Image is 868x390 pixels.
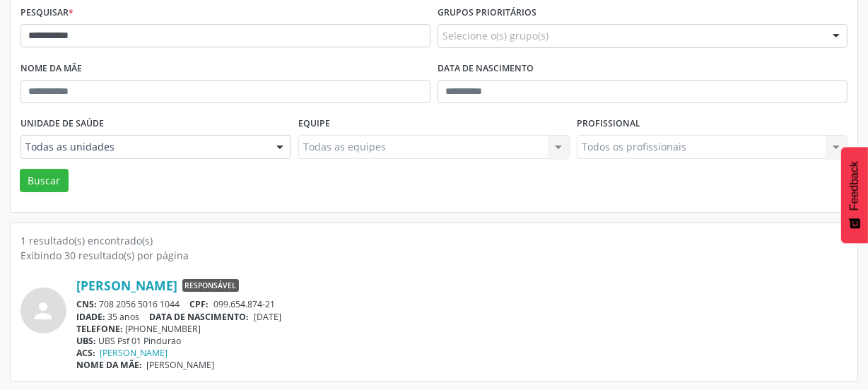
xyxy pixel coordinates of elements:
span: Selecione o(s) grupo(s) [442,28,549,43]
i: person [31,298,57,324]
span: [DATE] [254,311,281,323]
label: Grupos prioritários [438,2,536,24]
div: Exibindo 30 resultado(s) por página [20,248,848,263]
label: Profissional [577,113,640,135]
span: Todas as unidades [25,140,262,154]
div: 1 resultado(s) encontrado(s) [20,233,848,248]
label: Nome da mãe [20,58,82,80]
label: Unidade de saúde [20,113,104,135]
span: NOME DA MÃE: [76,359,142,371]
span: DATA DE NASCIMENTO: [150,311,250,323]
a: [PERSON_NAME] [100,347,168,359]
div: 708 2056 5016 1044 [76,298,848,310]
span: TELEFONE: [76,323,123,335]
span: 099.654.874-21 [213,298,275,310]
a: [PERSON_NAME] [76,278,177,293]
div: [PHONE_NUMBER] [76,323,848,335]
span: UBS: [76,335,96,347]
span: CNS: [76,298,97,310]
label: Equipe [298,113,330,135]
label: Pesquisar [20,2,74,24]
span: ACS: [76,347,95,359]
button: Feedback - Mostrar pesquisa [841,147,868,243]
button: Buscar [20,169,69,193]
span: Feedback [848,161,861,211]
span: CPF: [190,298,209,310]
div: UBS Psf 01 Pindurao [76,335,848,347]
span: IDADE: [76,311,105,323]
span: Responsável [182,279,239,292]
label: Data de nascimento [438,58,534,80]
div: 35 anos [76,311,848,323]
span: [PERSON_NAME] [147,359,215,371]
